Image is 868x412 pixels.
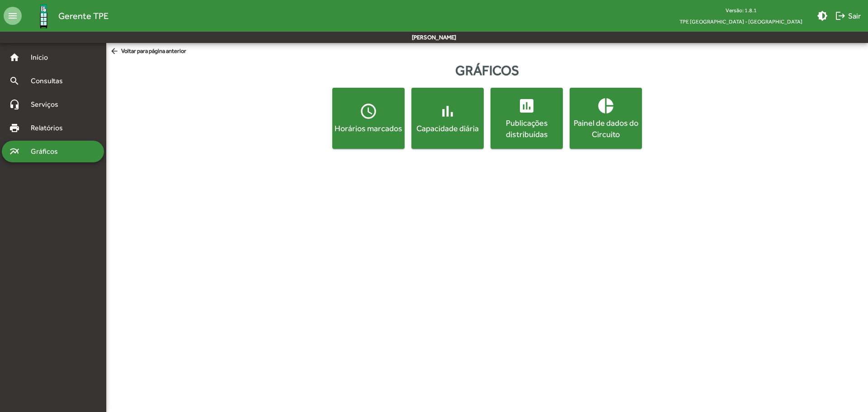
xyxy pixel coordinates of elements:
[29,1,58,31] img: Logo
[413,123,482,134] div: Capacidade diária
[25,123,75,133] span: Relatórios
[518,97,536,115] mat-icon: insert_chart
[334,123,403,134] div: Horários marcados
[835,8,861,24] span: Sair
[9,146,20,157] mat-icon: multiline_chart
[110,47,186,57] span: Voltar para página anterior
[9,52,20,63] mat-icon: home
[597,97,615,115] mat-icon: pie_chart
[9,76,20,86] mat-icon: search
[835,10,846,21] mat-icon: logout
[4,7,22,25] mat-icon: menu
[106,60,868,81] div: Gráficos
[491,88,563,149] button: Publicações distribuídas
[439,102,457,120] mat-icon: bar_chart
[672,5,810,16] div: Versão: 1.8.1
[817,10,828,21] mat-icon: brightness_medium
[25,76,75,86] span: Consultas
[25,99,71,110] span: Serviços
[110,47,121,57] mat-icon: arrow_back
[25,52,61,63] span: Início
[359,102,377,120] mat-icon: access_time
[570,88,642,149] button: Painel de dados do Circuito
[672,16,810,27] span: TPE [GEOGRAPHIC_DATA] - [GEOGRAPHIC_DATA]
[9,123,20,133] mat-icon: print
[831,8,864,24] button: Sair
[9,99,20,110] mat-icon: headset_mic
[332,88,405,149] button: Horários marcados
[25,146,70,157] span: Gráficos
[411,88,484,149] button: Capacidade diária
[58,9,108,23] span: Gerente TPE
[571,117,640,140] div: Painel de dados do Circuito
[492,117,561,140] div: Publicações distribuídas
[22,1,108,31] a: Gerente TPE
